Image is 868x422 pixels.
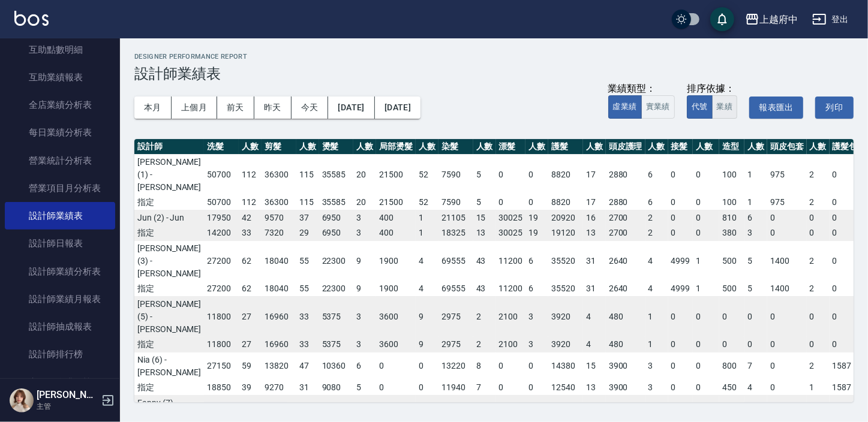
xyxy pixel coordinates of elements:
td: 0 [807,225,830,241]
button: save [710,7,734,31]
td: 36300 [262,195,296,210]
td: [PERSON_NAME] (1) - [PERSON_NAME] [134,154,204,195]
td: 20 [353,195,376,210]
td: 2 [807,281,830,297]
td: 42 [239,210,262,225]
td: 指定 [134,195,204,210]
td: 100 [719,154,744,195]
td: 2880 [606,195,645,210]
button: 代號 [687,95,713,119]
td: 13 [583,380,606,396]
td: 2 [807,352,830,380]
td: 16960 [262,337,296,352]
td: 480 [606,296,645,337]
td: 4 [645,281,668,297]
td: 12540 [548,380,583,396]
td: 0 [767,337,807,352]
td: 0 [807,296,830,337]
td: 43 [473,281,496,297]
th: 人數 [645,139,668,155]
td: 15 [473,210,496,225]
td: 2 [645,210,668,225]
td: 3 [645,352,668,380]
h5: [PERSON_NAME] [37,389,98,401]
td: 1400 [767,281,807,297]
td: 22300 [319,281,354,297]
td: 380 [719,225,744,241]
td: 5375 [319,296,354,337]
td: 0 [668,210,693,225]
td: 31 [583,281,606,297]
th: 人數 [296,139,319,155]
td: 指定 [134,380,204,396]
td: 33 [296,296,319,337]
td: 7 [744,352,767,380]
td: 指定 [134,281,204,297]
td: 69555 [438,281,473,297]
td: 2700 [606,225,645,241]
td: 43 [473,240,496,281]
td: 2 [473,296,496,337]
td: 6950 [319,225,354,241]
td: 0 [496,195,526,210]
h3: 設計師業績表 [134,65,854,82]
td: 1400 [767,240,807,281]
td: 4999 [668,240,693,281]
th: 人數 [583,139,606,155]
th: 漂髮 [496,139,526,155]
td: 3 [744,225,767,241]
th: 頭皮包套 [767,139,807,155]
td: 0 [668,296,693,337]
td: 59 [239,352,262,380]
th: 局部燙髮 [376,139,416,155]
td: 17 [583,154,606,195]
td: 2975 [438,337,473,352]
td: 2640 [606,240,645,281]
td: 6 [353,352,376,380]
td: 9 [353,281,376,297]
td: 3 [353,210,376,225]
td: 4 [583,337,606,352]
td: 5 [744,240,767,281]
h2: Designer Performance Report [134,53,854,61]
a: 全店業績分析表 [5,91,115,119]
td: 0 [693,352,719,380]
button: 今天 [292,97,329,119]
td: 11940 [438,380,473,396]
td: 0 [767,210,807,225]
td: 3920 [548,337,583,352]
td: 17 [583,195,606,210]
td: 31 [583,240,606,281]
td: 0 [693,210,719,225]
td: 4999 [668,281,693,297]
td: 0 [416,352,438,380]
td: 0 [376,380,416,396]
td: 16960 [262,296,296,337]
td: 0 [668,195,693,210]
a: 設計師排行榜 [5,340,115,368]
th: 人數 [353,139,376,155]
td: 450 [719,380,744,396]
td: 1 [693,281,719,297]
td: 62 [239,281,262,297]
td: 9270 [262,380,296,396]
th: 人數 [239,139,262,155]
td: 18325 [438,225,473,241]
td: 9080 [319,380,354,396]
td: 3600 [376,337,416,352]
img: Logo [14,11,49,26]
td: 5 [353,380,376,396]
td: 1900 [376,281,416,297]
td: 50700 [204,195,239,210]
td: 5 [473,154,496,195]
td: 2 [645,225,668,241]
td: 55 [296,240,319,281]
td: 0 [693,225,719,241]
td: 0 [496,380,526,396]
th: 人數 [473,139,496,155]
td: 35520 [548,281,583,297]
td: 4 [416,281,438,297]
td: 3600 [376,296,416,337]
td: 36300 [262,154,296,195]
td: 1 [744,154,767,195]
